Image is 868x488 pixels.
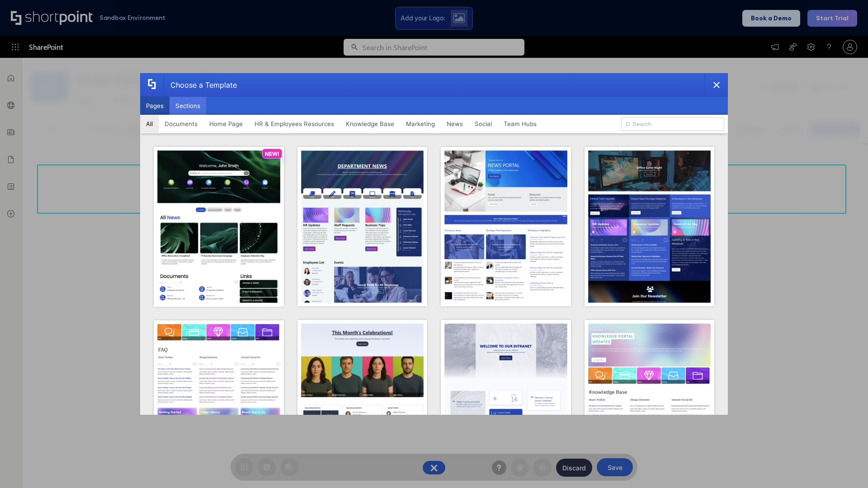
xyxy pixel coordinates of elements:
[400,115,441,133] button: Marketing
[170,97,206,115] button: Sections
[163,74,237,96] div: Choose a Template
[265,150,279,157] p: NEW!
[621,117,724,131] input: Search
[140,115,159,133] button: All
[249,115,340,133] button: HR & Employees Resources
[441,115,469,133] button: News
[469,115,498,133] button: Social
[498,115,542,133] button: Team Hubs
[340,115,400,133] button: Knowledge Base
[823,445,868,488] iframe: Chat Widget
[159,115,203,133] button: Documents
[203,115,249,133] button: Home Page
[140,73,728,415] div: template selector
[140,97,170,115] button: Pages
